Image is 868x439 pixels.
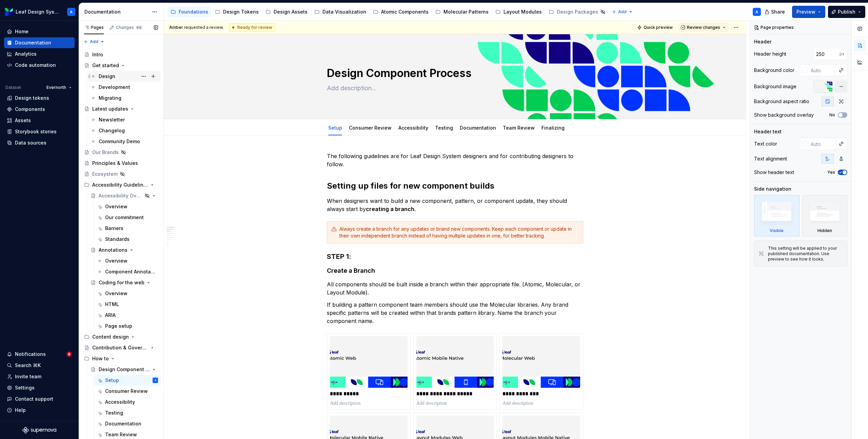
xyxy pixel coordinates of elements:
div: Components [15,106,45,113]
div: Design Component Process [99,366,150,373]
img: 5c7d0341-0bec-4f29-8381-dba4dcce7f8d.png [502,336,580,388]
div: Atomic Components [381,8,429,15]
h3: STEP 1: [327,252,583,261]
a: Get started [81,60,161,71]
div: Always create a branch for any updates or brand new components. Keep each component or update in ... [339,226,579,239]
div: Newsletter [99,116,125,123]
textarea: Design Component Process [325,65,582,81]
div: Side navigation [754,186,791,192]
a: Principles & Values [81,158,161,169]
div: Migrating [99,95,121,101]
a: Setup [328,125,342,131]
a: Ecosystem [81,169,161,179]
a: Molecular Patterns [433,6,491,17]
div: Contribution & Governance [92,344,148,351]
a: Design tokens [4,93,75,103]
div: Get started [92,62,119,69]
div: Text color [754,140,777,147]
span: Preview [796,8,815,15]
a: Newsletter [88,114,161,125]
div: Background aspect ratio [754,98,809,105]
div: Search ⌘K [15,362,41,369]
div: Show background overlay [754,112,814,118]
input: Auto [808,138,835,150]
div: Home [15,28,28,35]
img: 6e787e26-f4c0-4230-8924-624fe4a2d214.png [5,8,13,16]
div: Visible [770,228,784,233]
a: Migrating [88,93,161,103]
a: Design Packages [546,6,608,17]
a: Consumer Review [94,386,161,397]
a: Changelog [88,125,161,136]
a: Community Demo [88,136,161,147]
a: Design Component Process [88,364,161,375]
div: A [755,9,758,15]
div: Testing [432,120,456,135]
div: Changes [116,25,143,30]
a: ARIA [94,310,161,321]
a: Barriers [94,223,161,234]
span: Add [90,39,98,44]
button: Add [610,7,635,17]
div: Documentation [84,8,149,15]
div: HTML [105,301,119,308]
div: Documentation [457,120,499,135]
div: Latest updates [92,106,128,112]
div: Invite team [15,373,41,380]
div: Setup [105,377,119,384]
button: Notifications9 [4,349,75,360]
a: Annotations [88,245,161,255]
span: Share [771,8,785,15]
div: Hidden [817,228,832,233]
a: Component Annotations [94,266,161,277]
div: Accessibility Overview [99,192,142,199]
a: Overview [94,288,161,299]
a: Accessibility [94,397,161,407]
a: Accessibility Overview [88,190,161,201]
div: Changelog [99,127,125,134]
div: Settings [15,384,35,391]
div: A [70,9,73,15]
div: Background color [754,67,794,74]
div: Ready for review [229,23,275,32]
div: Component Annotations [105,268,157,275]
div: A [155,377,156,384]
a: Foundations [168,6,211,17]
a: Development [88,82,161,93]
div: Header [754,38,771,45]
a: Storybook stories [4,126,75,137]
span: 9 [66,351,72,357]
svg: Supernova Logo [22,427,56,434]
p: All components should be built inside a branch within their appropriate file. (Atomic, Molecular,... [327,280,583,297]
div: This setting will be applied to your published documentation. Use preview to see how it looks. [768,246,843,262]
span: Quick preview [644,25,673,30]
div: Principles & Values [92,160,138,167]
div: Barriers [105,225,123,232]
a: Documentation [4,37,75,48]
a: Settings [4,382,75,393]
a: Overview [94,201,161,212]
div: Page tree [168,5,608,19]
p: If building a pattern component team members should use the Molecular libraries. Any brand specif... [327,301,583,325]
input: Auto [813,48,840,60]
a: Documentation [94,418,161,429]
a: Testing [94,407,161,418]
label: Yes [827,170,835,175]
a: Atomic Components [370,6,431,17]
div: Storybook stories [15,128,57,135]
div: Notifications [15,351,46,358]
div: Team Review [105,431,137,438]
a: Assets [4,115,75,126]
a: Page setup [94,321,161,331]
a: Analytics [4,49,75,59]
a: Intro [81,49,161,60]
button: Help [4,405,75,416]
div: Finalizing [539,120,567,135]
span: Add [618,9,627,15]
a: Our Brands [81,147,161,158]
a: Layout Modules [493,6,545,17]
a: Data sources [4,137,75,148]
label: No [829,112,835,118]
button: Publish [828,6,865,18]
